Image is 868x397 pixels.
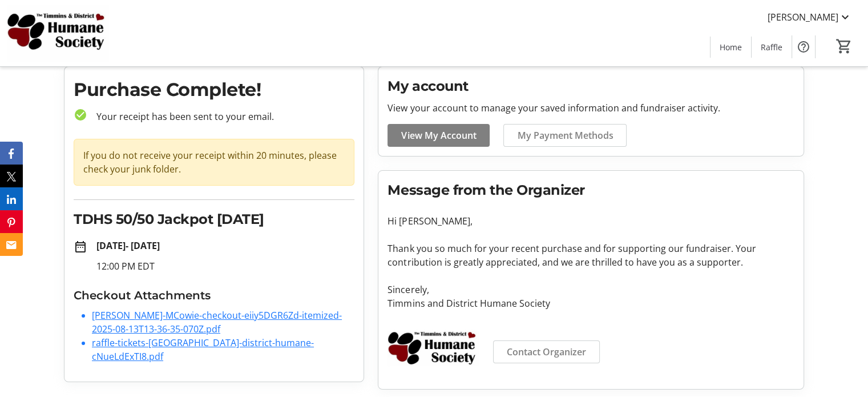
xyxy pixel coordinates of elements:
[493,340,600,363] a: Contact Organizer
[401,129,476,142] span: View My Account
[720,41,742,53] span: Home
[387,124,490,147] a: View My Account
[74,240,87,254] mat-icon: date_range
[792,35,815,58] button: Help
[517,129,613,142] span: My Payment Methods
[387,180,794,200] h2: Message from the Organizer
[74,139,354,186] div: If you do not receive your receipt within 20 minutes, please check your junk folder.
[387,296,794,310] p: Timmins and District Humane Society
[752,37,792,58] a: Raffle
[92,336,314,363] a: raffle-tickets-[GEOGRAPHIC_DATA]-district-humane-cNueLdExTI8.pdf
[503,124,627,147] a: My Payment Methods
[387,76,794,97] h2: My account
[74,108,87,122] mat-icon: check_circle
[834,36,854,57] button: Cart
[74,209,354,230] h2: TDHS 50/50 Jackpot [DATE]
[507,345,586,359] span: Contact Organizer
[387,214,794,228] p: Hi [PERSON_NAME],
[758,8,861,26] button: [PERSON_NAME]
[87,110,354,123] p: Your receipt has been sent to your email.
[761,41,782,53] span: Raffle
[387,242,794,269] p: Thank you so much for your recent purchase and for supporting our fundraiser. Your contribution i...
[74,287,354,304] h3: Checkout Attachments
[768,10,838,24] span: [PERSON_NAME]
[96,239,160,252] strong: [DATE] - [DATE]
[387,324,479,375] img: Timmins and District Humane Society logo
[96,259,354,273] p: 12:00 PM EDT
[7,5,108,62] img: Timmins and District Humane Society's Logo
[710,37,751,58] a: Home
[74,76,354,103] h1: Purchase Complete!
[92,309,342,335] a: [PERSON_NAME]-MCowie-checkout-eiiy5DGR6Zd-itemized-2025-08-13T13-36-35-070Z.pdf
[387,283,794,296] p: Sincerely,
[387,101,794,115] p: View your account to manage your saved information and fundraiser activity.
